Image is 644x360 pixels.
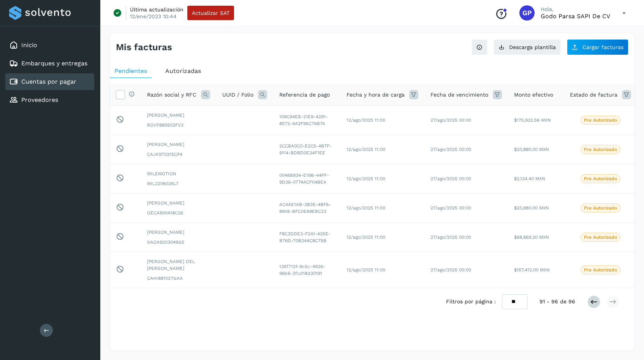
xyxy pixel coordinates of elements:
span: 91 - 96 de 96 [540,298,575,306]
span: SAOA9203049G5 [147,239,210,246]
p: Pre Autorizado [584,267,617,273]
span: $2,134.40 MXN [514,176,545,181]
span: Estado de factura [570,91,617,99]
span: Autorizadas [165,67,201,75]
span: $157,412.00 MXN [514,267,550,273]
p: Godo Parsa SAPI de CV [541,13,610,20]
span: $175,932.56 MXN [514,117,551,123]
span: [PERSON_NAME] [147,229,210,236]
span: Filtros por página : [446,298,496,306]
span: 27/ago/2025 00:00 [430,235,471,240]
p: 12/ene/2023 10:44 [130,13,177,20]
span: CAJK970315CP4 [147,151,210,158]
span: 135f712f-9c5c-4926-96b6-3fcd18d30191 [279,264,325,276]
span: [PERSON_NAME] [147,141,210,148]
span: AC4AE1AB-3B3E-4BF6-890E-BFC0E69EBC23 [279,202,331,214]
span: $68,869.20 MXN [514,235,549,240]
span: UUID / Folio [222,91,253,99]
span: Razón social y RFC [147,91,196,99]
span: Fecha y hora de carga [347,91,405,99]
span: 2CCBA0C0-E2C5-4B7F-9114-BDBD0E34F1EE [279,143,332,155]
a: Embarques y entregas [21,60,87,67]
span: Pendientes [114,67,147,75]
a: Cuentas por pagar [21,78,76,85]
span: $20,880.00 MXN [514,147,549,152]
span: [PERSON_NAME] [147,200,210,206]
button: Cargar facturas [567,39,628,55]
button: Actualizar SAT [187,6,234,20]
span: F8C3DDE3-F2A1-435E-B76D-70B244C8C75B [279,231,330,243]
span: 12/ago/2025 11:00 [347,147,385,152]
span: Referencia de pago [279,91,330,99]
span: [PERSON_NAME] DEL [PERSON_NAME] [147,258,210,272]
span: 0046B934-E19B-44FF-9D36-0774ACF04BE4 [279,173,329,185]
p: Pre Autorizado [584,117,617,123]
span: 109C94EB-21E9-4291-8572-4A2F95C76B7A [279,114,328,126]
button: Descarga plantilla [494,39,561,55]
p: Pre Autorizado [584,235,617,240]
span: MIL2206026L7 [147,180,210,187]
h4: Mis facturas [116,42,172,53]
span: 27/ago/2025 00:00 [430,267,471,273]
span: CAHI881027GAA [147,275,210,282]
span: 12/ago/2025 11:00 [347,176,385,181]
span: [PERSON_NAME] [147,112,210,119]
span: ROVF880502FV3 [147,122,210,128]
span: MILEMOTION [147,170,210,177]
span: 12/ago/2025 11:00 [347,205,385,211]
span: OECA900418C26 [147,209,210,216]
div: Proveedores [5,92,94,108]
span: Monto efectivo [514,91,553,99]
a: Proveedores [21,96,58,103]
span: 27/ago/2025 00:00 [430,117,471,123]
div: Cuentas por pagar [5,73,94,90]
span: Fecha de vencimiento [430,91,488,99]
span: Actualizar SAT [192,10,229,16]
div: Embarques y entregas [5,55,94,72]
span: Cargar facturas [582,44,623,50]
span: 27/ago/2025 00:00 [430,205,471,211]
span: Descarga plantilla [509,44,556,50]
p: Pre Autorizado [584,205,617,211]
div: Inicio [5,37,94,54]
span: 27/ago/2025 00:00 [430,176,471,181]
span: 12/ago/2025 11:00 [347,117,385,123]
span: $20,880.00 MXN [514,205,549,211]
a: Inicio [21,41,37,49]
span: 12/ago/2025 11:00 [347,235,385,240]
p: Pre Autorizado [584,176,617,181]
span: 12/ago/2025 11:00 [347,267,385,273]
p: Última actualización [130,6,184,13]
p: Hola, [541,6,610,13]
p: Pre Autorizado [584,147,617,152]
span: 27/ago/2025 00:00 [430,147,471,152]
